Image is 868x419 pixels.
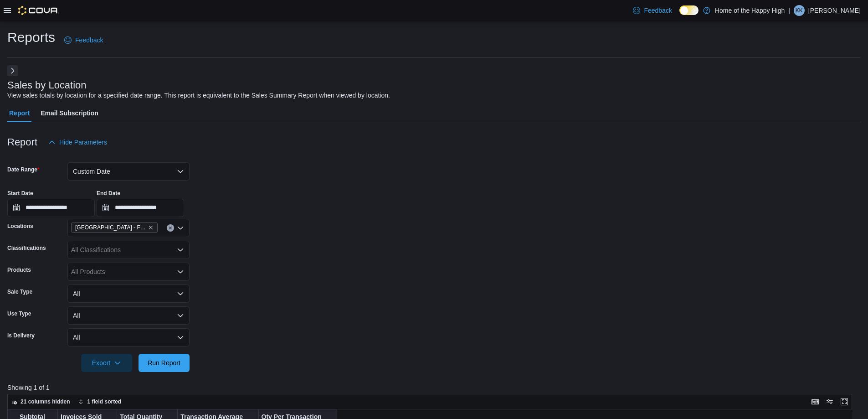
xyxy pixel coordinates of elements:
[8,396,74,407] button: 21 columns hidden
[59,138,107,147] span: Hide Parameters
[7,244,46,252] label: Classifications
[788,5,790,16] p: |
[7,166,40,173] label: Date Range
[75,36,103,45] span: Feedback
[75,223,146,232] span: [GEOGRAPHIC_DATA] - Fire & Flower
[87,398,122,405] span: 1 field sorted
[61,31,107,49] a: Feedback
[7,28,55,47] h1: Reports
[7,65,18,76] button: Next
[629,1,675,20] a: Feedback
[7,222,33,230] label: Locations
[67,285,190,303] button: All
[810,396,821,407] button: Keyboard shortcuts
[18,6,59,15] img: Cova
[7,80,87,91] h3: Sales by Location
[7,190,33,197] label: Start Date
[67,162,190,181] button: Custom Date
[7,310,31,317] label: Use Type
[839,396,850,407] button: Enter fullscreen
[97,190,120,197] label: End Date
[97,199,184,217] input: Press the down key to open a popover containing a calendar.
[71,222,158,233] span: Saskatoon - City Park - Fire & Flower
[7,332,35,339] label: Is Delivery
[7,91,390,100] div: View sales totals by location for a specified date range. This report is equivalent to the Sales ...
[7,288,32,295] label: Sale Type
[87,354,127,372] span: Export
[794,5,805,16] div: Kalvin Keys
[7,137,37,148] h3: Report
[7,383,861,392] p: Showing 1 of 1
[715,5,785,16] p: Home of the Happy High
[7,199,95,217] input: Press the down key to open a popover containing a calendar.
[81,354,132,372] button: Export
[9,104,30,122] span: Report
[177,268,184,275] button: Open list of options
[148,225,154,230] button: Remove Saskatoon - City Park - Fire & Flower from selection in this group
[808,5,861,16] p: [PERSON_NAME]
[177,224,184,232] button: Open list of options
[796,5,803,16] span: KK
[67,328,190,347] button: All
[21,398,70,405] span: 21 columns hidden
[177,246,184,253] button: Open list of options
[148,358,180,367] span: Run Report
[41,104,98,122] span: Email Subscription
[824,396,835,407] button: Display options
[167,224,174,232] button: Clear input
[679,5,699,15] input: Dark Mode
[67,306,190,325] button: All
[644,6,672,15] span: Feedback
[7,266,31,274] label: Products
[139,354,190,372] button: Run Report
[75,396,125,407] button: 1 field sorted
[45,133,111,151] button: Hide Parameters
